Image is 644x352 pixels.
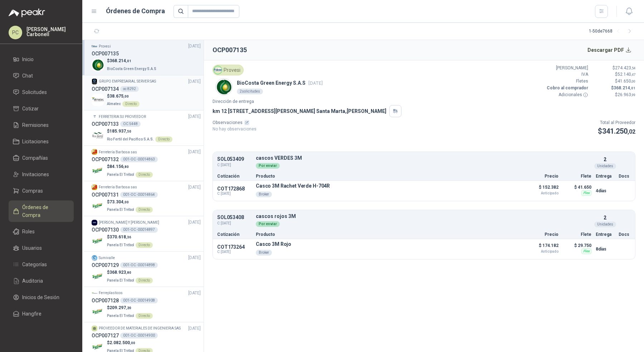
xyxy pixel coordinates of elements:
[107,137,154,141] span: Rio Fertil del Pacífico S.A.S.
[523,232,558,237] p: Precio
[120,192,158,198] div: 001-OC -00014864
[523,192,558,195] span: Anticipado
[92,235,104,247] img: Company Logo
[107,208,134,212] span: Panela El Trébol
[9,200,74,222] a: Órdenes de Compra
[619,174,631,178] p: Docs
[598,126,635,137] p: $
[9,26,22,39] div: PC
[217,244,252,250] p: COT173264
[545,78,588,85] p: Fletes
[256,183,330,189] p: Casco 3M Rachet Verde H-704R
[563,241,591,250] p: $ 29.750
[188,254,201,261] span: [DATE]
[237,89,263,94] div: 2 solicitudes
[596,245,614,253] p: 8 días
[213,45,247,55] h2: OCP007135
[523,183,558,195] p: $ 152.382
[109,58,131,63] span: 368.214
[9,168,74,181] a: Invitaciones
[22,154,48,162] span: Compañías
[107,67,156,71] span: BioCosta Green Energy S.A.S
[545,85,588,91] p: Cobro al comprador
[308,80,323,86] span: [DATE]
[107,128,172,135] p: $
[217,162,252,168] span: C: [DATE]
[99,79,156,84] p: GRUPO EMPRESARIAL SERVER SAS
[22,261,47,268] span: Categorías
[584,43,636,57] button: Descargar PDF
[92,43,97,49] img: Company Logo
[120,157,158,162] div: 001-OC -00014863
[256,241,291,247] p: Casco 3M Rojo
[92,255,97,261] img: Company Logo
[22,277,43,285] span: Auditoria
[92,219,201,248] a: Company Logo[PERSON_NAME] Y [PERSON_NAME][DATE] OCP007130001-OC -00014897Company Logo$370.618,36P...
[107,278,134,282] span: Panela El Trébol
[120,227,158,233] div: 001-OC -00014897
[99,44,111,49] p: Provesi
[22,55,34,63] span: Inicio
[92,200,104,212] img: Company Logo
[9,307,74,321] a: Hangfire
[107,339,153,346] p: $
[630,86,635,90] span: ,01
[120,333,158,338] div: 001-OC -00014900
[92,290,97,296] img: Company Logo
[545,65,588,71] p: [PERSON_NAME]
[92,149,201,178] a: Company LogoFerretería Barbosa sas[DATE] OCP007132001-OC -00014863Company Logo$84.156,80Panela El...
[109,234,131,239] span: 370.618
[92,120,119,128] h3: OCP007133
[188,325,201,332] span: [DATE]
[22,228,35,236] span: Roles
[618,92,635,97] span: 26.963
[589,26,635,37] div: 1 - 50 de 7668
[22,187,43,195] span: Compras
[217,220,252,226] span: C: [DATE]
[99,220,159,225] p: [PERSON_NAME] Y [PERSON_NAME]
[188,113,201,120] span: [DATE]
[126,59,131,63] span: ,01
[120,262,158,268] div: 001-OC -00014898
[188,219,201,226] span: [DATE]
[9,184,74,198] a: Compras
[130,341,135,345] span: ,00
[256,221,280,227] div: Por enviar
[22,310,42,318] span: Hangfire
[92,79,97,84] img: Company Logo
[9,274,74,288] a: Auditoria
[217,250,252,254] span: C: [DATE]
[523,250,558,253] span: Anticipado
[22,293,59,301] span: Inicios de Sesión
[99,290,123,296] p: Ferreplasticos
[92,306,104,318] img: Company Logo
[107,163,153,170] p: $
[136,313,153,319] div: Directo
[92,254,201,284] a: Company LogoSumivalle[DATE] OCP007129001-OC -00014898Company Logo$368.923,80Panela El TrébolDirecto
[217,174,252,178] p: Cotización
[631,66,635,70] span: ,54
[217,186,252,192] p: COT172868
[22,244,42,252] span: Usuarios
[22,88,47,96] span: Solicitudes
[256,214,591,219] p: cascos rojos 3M
[126,129,131,133] span: ,50
[22,203,67,219] span: Órdenes de Compra
[22,72,33,80] span: Chat
[594,222,616,227] div: Unidades
[109,199,129,204] span: 73.304
[596,232,614,237] p: Entrega
[107,243,134,247] span: Panela El Trébol
[107,173,134,177] span: Panela El Trébol
[126,235,131,239] span: ,36
[92,191,119,199] h3: OCP007131
[22,138,49,145] span: Licitaciones
[92,261,119,269] h3: OCP007129
[563,232,591,237] p: Flete
[9,69,74,83] a: Chat
[92,129,104,142] img: Company Logo
[92,78,201,108] a: Company LogoGRUPO EMPRESARIAL SERVER SAS[DATE] OCP007134oc 8292Company Logo$38.675,00AlmatecDirecto
[92,114,97,120] img: Company Logo
[563,183,591,192] p: $ 41.650
[136,207,153,213] div: Directo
